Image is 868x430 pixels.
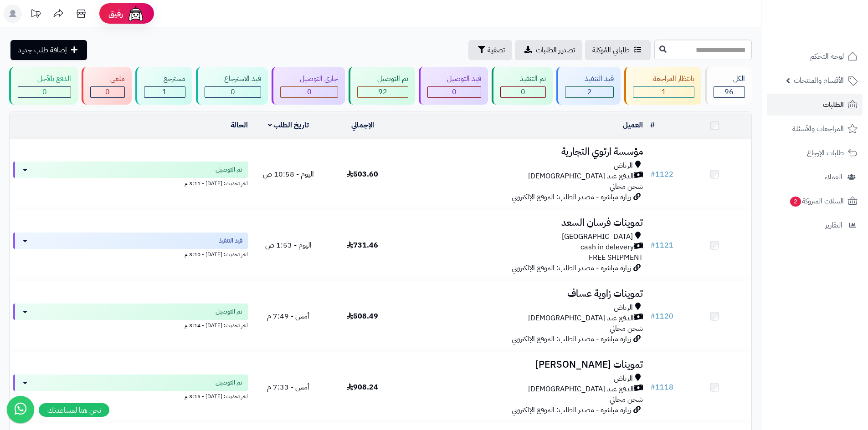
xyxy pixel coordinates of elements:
a: لوحة التحكم [767,46,863,67]
span: 0 [307,86,312,97]
span: 2 [790,197,801,207]
span: اليوم - 1:53 ص [265,240,312,251]
div: جاري التوصيل [280,74,338,84]
a: الإجمالي [351,120,374,131]
div: اخر تحديث: [DATE] - 3:11 م [13,178,248,187]
div: 0 [501,87,545,97]
span: # [650,169,655,180]
div: بانتظار المراجعة [633,74,694,84]
a: الكل96 [703,67,754,105]
a: قيد التوصيل 0 [417,67,490,105]
a: طلباتي المُوكلة [585,40,651,60]
span: تم التوصيل [216,165,242,174]
div: مسترجع [144,74,185,84]
span: 1 [662,86,666,97]
span: 503.60 [347,169,378,180]
span: شحن مجاني [610,394,643,405]
a: الطلبات [767,94,863,116]
span: تم التوصيل [216,378,242,387]
span: زيارة مباشرة - مصدر الطلب: الموقع الإلكتروني [512,334,631,344]
div: قيد الاسترجاع [205,74,261,84]
a: #1118 [650,382,673,393]
span: زيارة مباشرة - مصدر الطلب: الموقع الإلكتروني [512,405,631,415]
a: مسترجع 1 [134,67,194,105]
div: الدفع بالآجل [18,74,71,84]
a: تحديثات المنصة [24,5,47,25]
div: 1 [144,87,185,97]
a: قيد التنفيذ 2 [555,67,622,105]
a: الدفع بالآجل 0 [7,67,80,105]
span: لوحة التحكم [810,50,844,63]
span: cash in delevery [580,242,634,253]
span: 0 [452,86,457,97]
span: الرياض [614,374,633,384]
span: الرياض [614,303,633,313]
span: السلات المتروكة [789,195,844,207]
span: FREE SHIPMENT [589,252,643,263]
span: الرياض [614,161,633,171]
div: اخر تحديث: [DATE] - 3:10 م [13,249,248,258]
span: الأقسام والمنتجات [794,74,844,87]
span: الدفع عند [DEMOGRAPHIC_DATA] [528,384,634,395]
a: طلبات الإرجاع [767,142,863,164]
h3: مؤسسة ارتوي التجارية [403,147,643,157]
div: اخر تحديث: [DATE] - 3:15 م [13,391,248,400]
button: تصفية [468,40,512,60]
div: تم التنفيذ [500,74,546,84]
h3: تموينات [PERSON_NAME] [403,359,643,370]
span: 1 [162,86,167,97]
a: إضافة طلب جديد [10,40,87,60]
span: اليوم - 10:58 ص [263,169,314,180]
span: 508.49 [347,311,378,322]
span: 0 [231,86,235,97]
div: 0 [205,87,261,97]
span: أمس - 7:33 م [267,382,309,393]
span: الدفع عند [DEMOGRAPHIC_DATA] [528,171,634,182]
span: 0 [521,86,525,97]
span: طلبات الإرجاع [807,147,844,159]
span: أمس - 7:49 م [267,311,309,322]
a: قيد الاسترجاع 0 [194,67,270,105]
span: # [650,382,655,393]
a: تم التوصيل 92 [347,67,416,105]
span: إضافة طلب جديد [18,45,67,56]
span: زيارة مباشرة - مصدر الطلب: الموقع الإلكتروني [512,263,631,273]
a: #1121 [650,240,673,251]
span: [GEOGRAPHIC_DATA] [562,232,633,242]
span: 731.46 [347,240,378,251]
a: جاري التوصيل 0 [270,67,347,105]
a: بانتظار المراجعة 1 [622,67,703,105]
span: شحن مجاني [610,323,643,334]
span: 2 [587,86,592,97]
div: 2 [565,87,613,97]
span: التقارير [825,219,842,232]
a: #1120 [650,311,673,322]
div: اخر تحديث: [DATE] - 3:14 م [13,320,248,329]
a: المراجعات والأسئلة [767,118,863,140]
div: 0 [428,87,481,97]
a: التقارير [767,214,863,236]
a: # [650,120,655,131]
a: ملغي 0 [80,67,133,105]
span: 908.24 [347,382,378,393]
h3: تموينات فرسان السعد [403,218,643,228]
span: تصدير الطلبات [536,45,575,56]
a: تاريخ الطلب [268,120,309,131]
div: 0 [281,87,338,97]
a: العميل [623,120,643,131]
a: تصدير الطلبات [515,40,582,60]
a: السلات المتروكة2 [767,190,863,212]
div: ملغي [90,74,124,84]
span: طلباتي المُوكلة [592,45,630,56]
div: الكل [714,74,745,84]
a: تم التنفيذ 0 [490,67,555,105]
span: زيارة مباشرة - مصدر الطلب: الموقع الإلكتروني [512,192,631,202]
span: 96 [724,86,734,97]
h3: تموينات زاوية عساف [403,288,643,299]
span: # [650,311,655,322]
div: قيد التنفيذ [565,74,614,84]
div: 1 [633,87,693,97]
img: ai-face.png [127,5,145,23]
span: 92 [378,86,387,97]
img: logo-2.png [806,25,859,44]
